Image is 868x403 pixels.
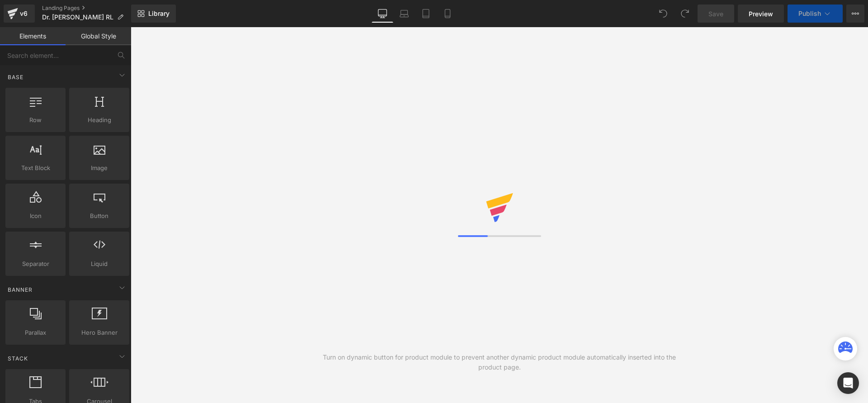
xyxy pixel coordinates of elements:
div: v6 [18,8,29,19]
span: Button [72,211,127,221]
a: Tablet [415,5,437,23]
button: Redo [676,5,694,23]
a: v6 [4,5,35,23]
a: Mobile [437,5,458,23]
span: Parallax [8,328,63,337]
a: Laptop [393,5,415,23]
span: Separator [8,259,63,269]
button: Publish [788,5,843,23]
button: Undo [654,5,672,23]
span: Row [8,115,63,125]
span: Banner [7,285,33,294]
span: Save [708,9,723,19]
a: Preview [738,5,784,23]
span: Preview [749,9,773,19]
span: Text Block [8,163,63,173]
span: Stack [7,354,29,363]
span: Heading [72,115,127,125]
span: Liquid [72,259,127,269]
a: New Library [131,5,176,23]
a: Desktop [372,5,393,23]
span: Publish [798,10,821,17]
span: Hero Banner [72,328,127,337]
div: Open Intercom Messenger [837,372,859,394]
span: Icon [8,211,63,221]
span: Image [72,163,127,173]
span: Dr. [PERSON_NAME] RL [42,14,113,21]
div: Turn on dynamic button for product module to prevent another dynamic product module automatically... [315,352,684,372]
span: Library [148,9,170,18]
a: Landing Pages [42,5,131,12]
span: Base [7,73,24,81]
a: Global Style [66,27,131,45]
button: More [846,5,864,23]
